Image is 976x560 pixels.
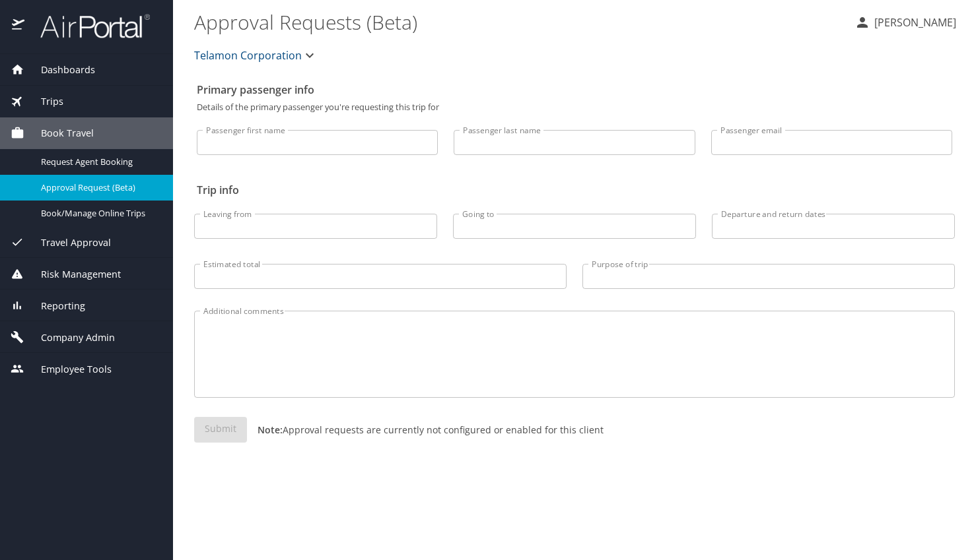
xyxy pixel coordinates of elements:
p: Details of the primary passenger you're requesting this trip for [197,103,952,111]
button: Telamon Corporation [189,42,323,69]
strong: Note: [258,423,283,436]
h2: Trip info [197,179,952,201]
h2: Primary passenger info [197,79,952,100]
span: Travel Approval [24,235,111,250]
img: icon-airportal.png [12,13,26,39]
span: Reporting [24,299,85,313]
img: airportal-logo.png [26,13,150,39]
span: Trips [24,94,63,109]
span: Dashboards [24,63,95,77]
span: Risk Management [24,267,121,282]
span: Request Agent Booking [41,156,157,168]
span: Company Admin [24,330,115,345]
span: Book Travel [24,126,94,140]
button: [PERSON_NAME] [849,11,961,34]
span: Employee Tools [24,362,112,377]
h1: Approval Requests (Beta) [194,1,844,42]
p: Approval requests are currently not configured or enabled for this client [247,423,604,437]
span: Telamon Corporation [194,46,302,65]
span: Approval Request (Beta) [41,181,157,194]
span: Book/Manage Online Trips [41,207,157,220]
p: [PERSON_NAME] [870,15,956,30]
